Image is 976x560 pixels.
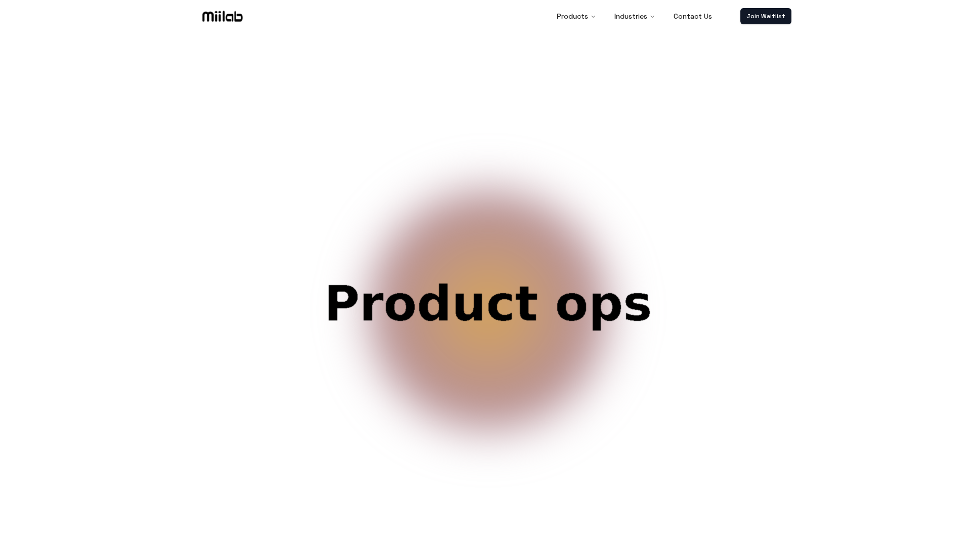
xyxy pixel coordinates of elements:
[606,6,663,26] button: Industries
[549,6,720,26] nav: Main
[666,6,720,26] a: Contact Us
[185,9,260,24] a: Logo
[740,8,791,24] a: Join Waitlist
[200,9,245,24] img: Logo
[549,6,604,26] button: Products
[260,279,716,377] span: Customer service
